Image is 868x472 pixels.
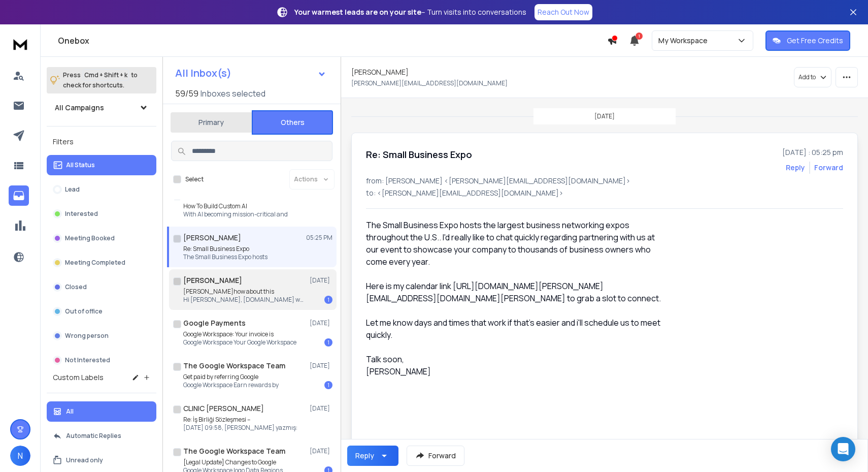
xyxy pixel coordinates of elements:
[183,233,241,243] h1: [PERSON_NAME]
[47,204,156,224] button: Interested
[183,318,246,328] h1: Google Payments
[65,234,115,242] p: Meeting Booked
[782,147,843,158] p: [DATE] : 05:25 pm
[594,112,615,120] p: [DATE]
[366,176,843,186] p: from: [PERSON_NAME] <[PERSON_NAME][EMAIL_ADDRESS][DOMAIN_NAME]>
[636,33,643,40] span: 1
[66,456,103,464] p: Unread only
[175,68,231,78] h1: All Inbox(s)
[183,275,242,286] h1: [PERSON_NAME]
[183,381,279,389] p: Google Workspace Earn rewards by
[366,147,472,162] h1: Re: Small Business Expo
[538,7,589,17] p: Reach Out Now
[183,202,288,210] p: How To Build Custom AI
[786,163,805,173] button: Reply
[47,135,156,149] h3: Filters
[47,301,156,322] button: Out of office
[306,234,332,242] p: 05:25 PM
[324,296,332,304] div: 1
[183,288,305,296] p: [PERSON_NAME]how about this
[355,451,374,461] div: Reply
[310,319,332,327] p: [DATE]
[65,259,125,267] p: Meeting Completed
[55,103,104,113] h1: All Campaigns
[324,338,332,347] div: 1
[53,372,104,383] h3: Custom Labels
[10,446,30,466] button: N
[171,111,252,134] button: Primary
[787,36,843,46] p: Get Free Credits
[63,70,138,90] p: Press to check for shortcuts.
[351,79,508,87] p: [PERSON_NAME][EMAIL_ADDRESS][DOMAIN_NAME]
[183,424,297,432] p: [DATE] 09:58, [PERSON_NAME] yazmış:
[351,67,409,77] h1: [PERSON_NAME]
[183,458,283,466] p: [Legal Update] Changes to Google
[65,283,87,291] p: Closed
[167,63,335,83] button: All Inbox(s)
[65,210,98,218] p: Interested
[324,381,332,389] div: 1
[65,307,103,316] p: Out of office
[201,87,265,100] h3: Inboxes selected
[535,4,592,20] a: Reach Out Now
[47,326,156,346] button: Wrong person
[831,437,855,461] div: Open Intercom Messenger
[310,276,332,285] p: [DATE]
[183,403,264,414] h1: CLINIC [PERSON_NAME]
[347,446,398,466] button: Reply
[66,407,74,416] p: All
[310,447,332,455] p: [DATE]
[66,432,121,440] p: Automatic Replies
[407,446,464,466] button: Forward
[47,155,156,175] button: All Status
[183,416,297,424] p: Re: İş Birliği Sözleşmesi –
[183,210,288,218] p: With AI becoming mission-critical and
[47,401,156,422] button: All
[310,404,332,413] p: [DATE]
[83,69,129,81] span: Cmd + Shift + k
[65,356,110,364] p: Not Interested
[183,330,296,338] p: Google Workspace: Your invoice is
[183,245,268,253] p: Re: Small Business Expo
[175,87,198,100] span: 59 / 59
[294,7,421,17] strong: Your warmest leads are on your site
[252,110,333,135] button: Others
[65,185,80,194] p: Lead
[47,98,156,118] button: All Campaigns
[66,161,95,169] p: All Status
[765,30,850,51] button: Get Free Credits
[10,35,30,53] img: logo
[47,426,156,446] button: Automatic Replies
[58,35,607,47] h1: Onebox
[185,175,204,183] label: Select
[183,361,285,371] h1: The Google Workspace Team
[310,362,332,370] p: [DATE]
[183,338,296,347] p: Google Workspace Your Google Workspace
[183,253,268,261] p: The Small Business Expo hosts
[183,296,305,304] p: Hi [PERSON_NAME], [DOMAIN_NAME] was able
[47,450,156,470] button: Unread only
[294,7,526,17] p: – Turn visits into conversations
[366,188,843,198] p: to: <[PERSON_NAME][EMAIL_ADDRESS][DOMAIN_NAME]>
[814,163,843,173] div: Forward
[183,373,279,381] p: Get paid by referring Google
[47,253,156,273] button: Meeting Completed
[47,228,156,248] button: Meeting Booked
[65,332,109,340] p: Wrong person
[658,36,712,46] p: My Workspace
[798,73,816,81] p: Add to
[47,179,156,200] button: Lead
[47,277,156,297] button: Closed
[183,446,285,456] h1: The Google Workspace Team
[47,350,156,370] button: Not Interested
